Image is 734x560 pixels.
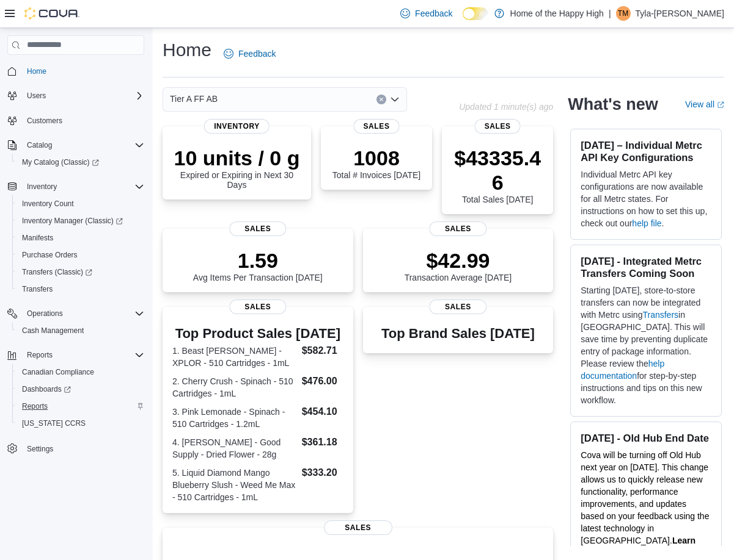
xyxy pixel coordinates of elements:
button: Customers [2,112,149,129]
span: Transfers [17,282,144,296]
p: 10 units / 0 g [172,146,301,170]
span: Purchase Orders [17,248,144,262]
h3: [DATE] - Old Hub End Date [581,432,711,444]
span: Sales [430,221,486,236]
span: Transfers [22,284,53,294]
dd: $582.71 [302,343,343,358]
button: Reports [2,346,149,364]
span: Reports [22,348,144,362]
nav: Complex example [7,57,144,489]
a: Feedback [395,1,457,26]
button: Settings [2,439,149,457]
button: Manifests [12,229,149,246]
a: My Catalog (Classic) [17,155,104,170]
button: Users [2,87,149,104]
span: Dashboards [22,384,71,394]
button: Canadian Compliance [12,364,149,381]
a: help file [632,218,661,228]
span: My Catalog (Classic) [17,155,144,170]
p: Updated 1 minute(s) ago [459,102,553,112]
p: Tyla-[PERSON_NAME] [636,6,724,21]
dt: 2. Cherry Crush - Spinach - 510 Cartridges - 1mL [172,375,297,400]
button: Operations [2,305,149,322]
h3: [DATE] - Integrated Metrc Transfers Coming Soon [581,255,711,279]
h2: What's new [568,95,658,114]
dd: $333.20 [302,465,343,480]
span: Customers [22,113,144,128]
span: Settings [22,440,144,456]
input: Dark Mode [463,7,488,20]
button: Open list of options [390,95,400,104]
button: Home [2,62,149,80]
a: Inventory Manager (Classic) [12,212,149,229]
h1: Home [163,38,211,62]
a: Manifests [17,231,58,245]
a: Feedback [219,41,281,66]
div: Avg Items Per Transaction [DATE] [193,248,323,282]
button: Operations [22,306,68,321]
span: Settings [27,444,53,454]
a: help documentation [581,359,664,381]
button: Purchase Orders [12,246,149,264]
button: Catalog [2,137,149,154]
span: Inventory Manager (Classic) [22,216,123,226]
p: Home of the Happy High [510,6,604,21]
a: [US_STATE] CCRS [17,416,90,431]
img: Cova [24,7,79,20]
span: Sales [324,520,392,535]
span: Dashboards [17,382,144,397]
span: Cash Management [22,326,84,336]
a: Transfers (Classic) [17,265,97,279]
a: Inventory Manager (Classic) [17,214,128,228]
a: Transfers (Classic) [12,264,149,281]
p: $42.99 [405,248,512,273]
div: Total # Invoices [DATE] [332,146,420,180]
dd: $454.10 [302,404,343,419]
span: Operations [22,306,144,321]
a: Customers [22,113,67,128]
span: Washington CCRS [17,416,144,431]
button: Inventory Count [12,195,149,212]
span: Tier A FF AB [170,92,218,106]
div: Total Sales [DATE] [452,146,543,204]
span: Catalog [27,140,52,150]
a: Dashboards [12,381,149,398]
span: Canadian Compliance [17,365,144,379]
span: Transfers (Classic) [17,265,144,279]
button: [US_STATE] CCRS [12,415,149,432]
button: Reports [12,398,149,415]
span: Reports [17,399,144,414]
span: Manifests [17,231,144,245]
span: Customers [27,116,62,126]
h3: Top Brand Sales [DATE] [381,326,535,341]
div: Tyla-Moon Simpson [616,6,631,21]
button: Users [22,88,51,103]
div: Transaction Average [DATE] [405,248,512,282]
span: Home [27,66,46,76]
p: Individual Metrc API key configurations are now available for all Metrc states. For instructions ... [581,168,711,229]
span: Purchase Orders [22,250,78,260]
h3: Top Product Sales [DATE] [172,326,343,341]
a: Transfers [17,282,57,296]
dt: 5. Liquid Diamond Mango Blueberry Slush - Weed Me Max - 510 Cartridges - 1mL [172,467,297,503]
span: Cova will be turning off Old Hub next year on [DATE]. This change allows us to quickly release ne... [581,450,709,545]
a: Settings [22,442,58,456]
a: Dashboards [17,382,76,397]
h3: [DATE] – Individual Metrc API Key Configurations [581,139,711,163]
p: 1.59 [193,248,323,273]
a: Transfers [642,310,678,320]
span: Inventory Count [17,196,144,211]
span: Inventory Manager (Classic) [17,214,144,228]
a: My Catalog (Classic) [12,154,149,171]
span: Inventory Count [22,199,74,209]
span: Reports [22,401,48,411]
button: Catalog [22,138,57,153]
span: Transfers (Classic) [22,267,92,277]
span: Manifests [22,233,53,243]
span: Sales [229,221,286,236]
p: | [609,6,611,21]
button: Inventory [22,179,62,194]
svg: External link [717,101,724,109]
a: Inventory Count [17,196,79,211]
